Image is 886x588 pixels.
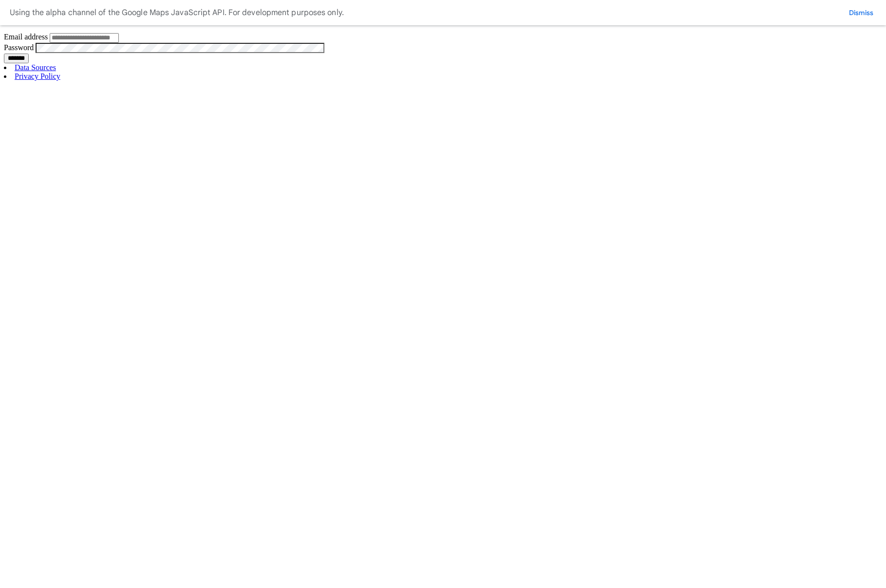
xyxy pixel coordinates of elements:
a: Data Sources [15,63,56,72]
label: Password [4,43,34,52]
label: Email address [4,33,48,41]
a: Privacy Policy [15,72,60,80]
button: Dismiss [846,8,876,18]
div: Using the alpha channel of the Google Maps JavaScript API. For development purposes only. [10,6,344,19]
